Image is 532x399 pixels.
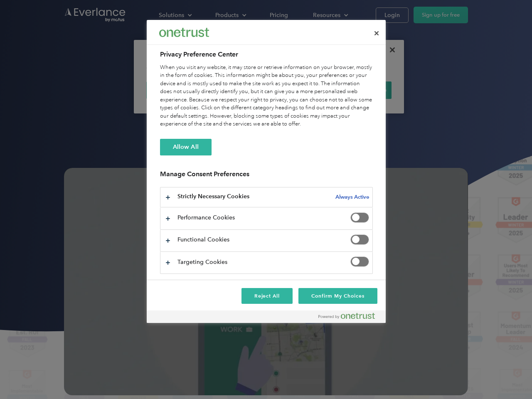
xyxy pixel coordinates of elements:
[61,49,103,67] input: Submit
[160,49,373,59] h2: Privacy Preference Center
[147,20,386,323] div: Privacy Preference Center
[160,64,373,128] div: When you visit any website, it may store or retrieve information on your browser, mostly in the f...
[241,288,293,304] button: Reject All
[160,170,373,183] h3: Manage Consent Preferences
[318,313,382,323] a: Powered by OneTrust Opens in a new Tab
[159,28,209,37] img: Everlance
[160,139,212,155] button: Allow All
[159,24,209,41] div: Everlance
[318,313,375,319] img: Powered by OneTrust Opens in a new Tab
[298,288,377,304] button: Confirm My Choices
[147,20,386,323] div: Preference center
[367,24,386,42] button: Close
